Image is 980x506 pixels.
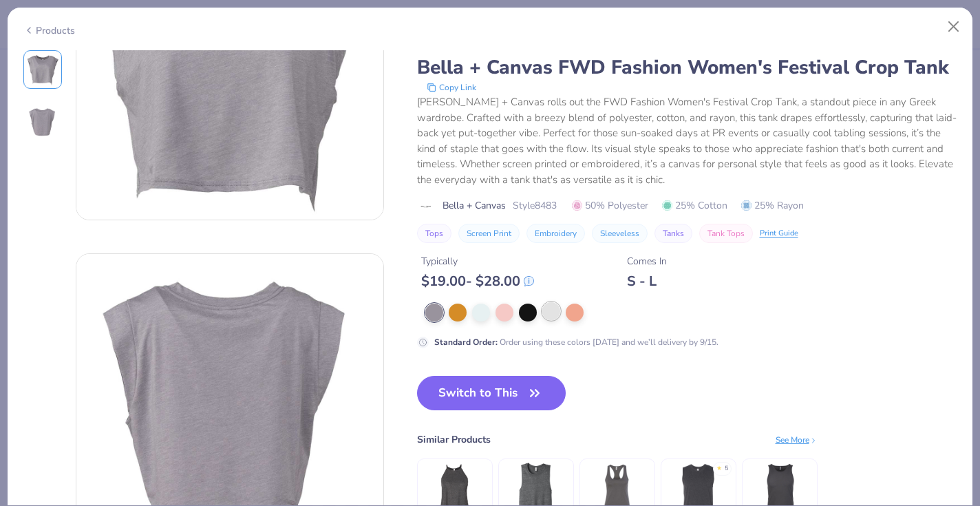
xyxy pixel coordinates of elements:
[699,224,753,243] button: Tank Tops
[417,376,566,410] button: Switch to This
[417,200,436,211] img: brand logo
[434,335,718,348] div: Order using these colors [DATE] and we’ll delivery by 9/15.
[513,198,557,213] span: Style 8483
[458,224,520,243] button: Screen Print
[776,433,818,445] div: See More
[421,254,534,268] div: Typically
[627,273,667,290] div: S - L
[417,224,451,243] button: Tops
[443,198,506,213] span: Bella + Canvas
[423,81,480,94] button: copy to clipboard
[26,105,59,138] img: Back
[26,53,59,86] img: Front
[572,198,648,213] span: 50% Polyester
[526,224,585,243] button: Embroidery
[23,23,75,38] div: Products
[434,336,498,347] strong: Standard Order :
[654,224,692,243] button: Tanks
[592,224,648,243] button: Sleeveless
[421,273,534,290] div: $ 19.00 - $ 28.00
[716,464,722,470] div: ★
[417,54,957,81] div: Bella + Canvas FWD Fashion Women's Festival Crop Tank
[627,254,667,268] div: Comes In
[941,14,967,40] button: Close
[741,198,804,213] span: 25% Rayon
[417,432,491,447] div: Similar Products
[760,227,798,239] div: Print Guide
[417,94,957,187] div: [PERSON_NAME] + Canvas rolls out the FWD Fashion Women's Festival Crop Tank, a standout piece in ...
[662,198,727,213] span: 25% Cotton
[725,464,728,474] div: 5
